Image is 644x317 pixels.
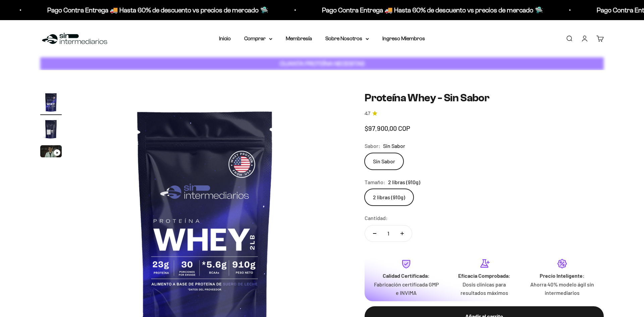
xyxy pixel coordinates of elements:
[325,34,369,43] summary: Sobre Nosotros
[392,225,412,242] button: Aumentar cantidad
[280,60,365,67] strong: CUANTA PROTEÍNA NECESITAS
[458,272,511,279] strong: Eficacia Comprobada:
[383,142,405,150] span: Sin Sabor
[529,280,596,297] p: Ahorra 40% modelo ágil sin intermediarios
[365,214,388,222] label: Cantidad:
[310,5,531,15] p: Pago Contra Entrega 🚚 Hasta 60% de descuento vs precios de mercado 🛸
[40,92,62,113] img: Proteína Whey - Sin Sabor
[365,178,385,187] legend: Tamaño:
[382,36,425,41] a: Ingreso Miembros
[365,142,380,150] legend: Sabor:
[365,123,410,134] sale-price: $97.900,00 COP
[450,280,518,297] p: Dosis clínicas para resultados máximos
[540,272,585,279] strong: Precio Inteligente:
[365,92,604,104] h1: Proteína Whey - Sin Sabor
[36,5,257,15] p: Pago Contra Entrega 🚚 Hasta 60% de descuento vs precios de mercado 🛸
[244,34,272,43] summary: Comprar
[40,92,62,115] button: Ir al artículo 1
[365,110,604,117] a: 4.74.7 de 5.0 estrellas
[383,272,430,279] strong: Calidad Certificada:
[286,36,312,41] a: Membresía
[365,110,370,117] span: 4.7
[373,280,440,297] p: Fabricación certificada GMP e INVIMA
[219,36,231,41] a: Inicio
[40,118,62,140] img: Proteína Whey - Sin Sabor
[388,178,420,187] span: 2 libras (910g)
[40,145,62,159] button: Ir al artículo 3
[40,118,62,142] button: Ir al artículo 2
[365,225,384,242] button: Reducir cantidad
